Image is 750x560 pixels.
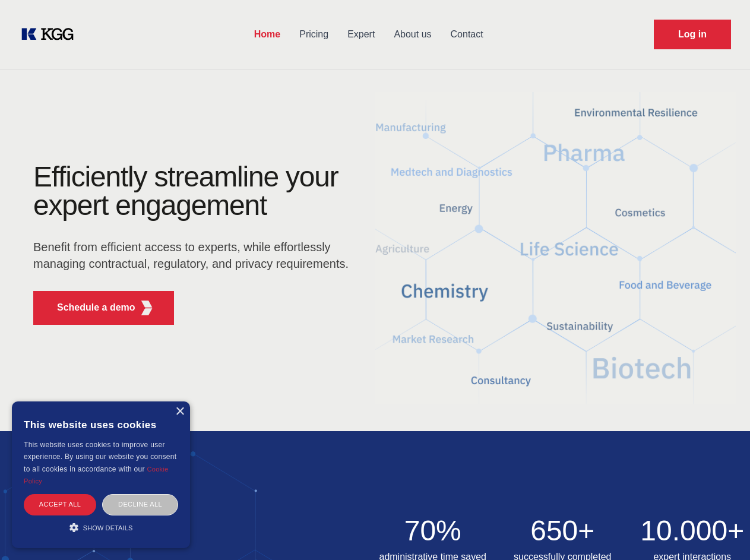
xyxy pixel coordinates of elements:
span: This website uses cookies to improve user experience. By using our website you consent to all coo... [24,441,176,473]
div: Decline all [102,494,178,515]
div: Accept all [24,494,96,515]
a: About us [384,19,441,50]
a: Expert [338,19,384,50]
h2: 650+ [505,517,621,545]
h2: 70% [375,517,491,545]
a: Request Demo [654,20,731,49]
p: Schedule a demo [57,300,135,315]
a: Home [245,19,290,50]
a: Contact [441,19,493,50]
img: KGG Fifth Element RED [375,77,736,419]
button: Schedule a demoKGG Fifth Element RED [33,291,174,325]
img: KGG Fifth Element RED [140,300,154,315]
h1: Efficiently streamline your expert engagement [33,163,356,220]
iframe: Chat Widget [691,503,750,560]
div: Close [175,407,184,416]
a: KOL Knowledge Platform: Talk to Key External Experts (KEE) [19,25,83,44]
div: This website uses cookies [24,410,178,439]
a: Pricing [290,19,338,50]
p: Benefit from efficient access to experts, while effortlessly managing contractual, regulatory, an... [33,239,356,272]
a: Cookie Policy [24,466,169,485]
span: Show details [83,524,133,531]
div: Show details [24,521,178,533]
